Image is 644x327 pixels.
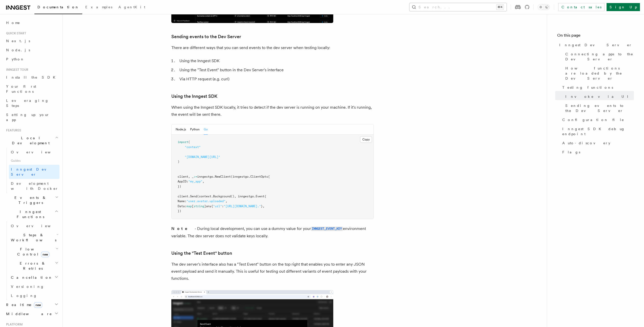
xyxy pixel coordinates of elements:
[565,103,634,113] span: Sending events to the Dev Server
[11,181,58,191] span: Development with Docker
[565,94,633,99] span: Invoke via UI
[37,5,79,9] span: Documentation
[496,5,504,10] kbd: ⌘K
[178,180,188,183] span: AppID:
[197,195,213,198] span: (context.
[9,282,59,291] a: Versioning
[4,221,59,300] div: Inngest Functions
[186,204,192,208] span: map
[562,141,610,146] span: Auto-discovery
[9,273,59,282] button: Cancellation
[409,3,507,11] button: Search...⌘K
[185,145,201,149] span: "context"
[11,224,63,228] span: Overview
[9,261,55,271] span: Errors & Retries
[204,204,213,208] span: ]any{
[11,285,44,289] span: Versioning
[559,42,632,48] span: Inngest Dev Server
[11,150,63,154] span: Overview
[560,148,634,157] a: Flags
[190,195,197,198] span: Send
[562,85,613,90] span: Testing functions
[4,148,59,193] div: Local Development
[231,195,266,198] span: (), inngestgo.Event{
[560,124,634,138] a: Inngest SDK debug endpoint
[171,226,195,231] strong: Note
[4,300,59,309] button: Realtimenew
[4,55,59,64] a: Python
[178,57,374,64] li: Using the Inngest SDK
[188,140,190,144] span: (
[178,199,186,203] span: Name:
[178,76,374,83] li: Via HTTP request (e.g. curl)
[311,226,343,231] a: INNGEST_EVENT_KEY
[85,5,112,9] span: Examples
[538,4,550,10] button: Toggle dark mode
[562,126,634,136] span: Inngest SDK debug endpoint
[171,44,374,51] p: There are different ways that you can send events to the dev server when testing locally:
[563,92,634,101] a: Invoke via UI
[6,20,20,25] span: Home
[41,252,49,257] span: new
[9,275,53,280] span: Cancellation
[560,115,634,124] a: Configuration file
[178,175,194,178] span: client, _
[190,124,200,135] button: Python
[82,2,115,14] a: Examples
[4,135,55,146] span: Local Development
[557,32,634,40] h4: On this page
[6,57,25,61] span: Python
[171,225,374,240] p: - During local development, you can use a dummy value for your environment variable. The dev serv...
[6,48,30,52] span: Node.js
[4,82,59,96] a: Your first Functions
[565,66,634,81] span: How functions are loaded by the Dev Server
[6,113,50,122] span: Setting up your app
[4,110,59,124] a: Setting up your app
[9,148,59,157] a: Overview
[202,180,204,183] span: ,
[558,3,605,11] a: Contact sales
[178,195,190,198] span: client.
[562,150,580,155] span: Flags
[231,175,270,178] span: (inngestgo.ClientOpts{
[225,199,227,203] span: ,
[6,99,49,108] span: Leveraging Steps
[607,3,640,11] a: Sign Up
[171,33,241,40] a: Sending events to the Dev Server
[4,128,21,132] span: Features
[34,2,82,14] a: Documentation
[9,247,56,257] span: Flow Control
[115,2,148,14] a: AgentKit
[6,84,36,94] span: Your first Functions
[171,261,374,282] p: The dev server's interface also has a "Test Event" button on the top right that enables you to en...
[171,93,217,100] a: Using the Inngest SDK
[4,311,52,316] span: Middleware
[186,199,225,203] span: "user.avatar.uploaded"
[118,5,145,9] span: AgentKit
[176,124,186,135] button: Node.js
[178,209,181,213] span: })
[213,204,222,208] span: "url"
[565,52,634,62] span: Connecting apps to the Dev Server
[4,68,28,72] span: Inngest tour
[261,204,264,208] span: },
[6,39,30,43] span: Next.js
[9,157,59,165] span: Guides
[563,101,634,115] a: Sending events to the Dev Server
[4,31,26,35] span: Quick start
[4,18,59,27] a: Home
[9,221,59,230] a: Overview
[4,195,55,205] span: Events & Triggers
[4,96,59,110] a: Leveraging Steps
[9,259,59,273] button: Errors & Retries
[4,133,59,148] button: Local Development
[194,175,197,178] span: :=
[9,179,59,193] a: Development with Docker
[213,195,231,198] span: Background
[9,165,59,179] a: Inngest Dev Server
[4,207,59,221] button: Inngest Functions
[178,140,188,144] span: import
[224,204,261,208] span: "[URL][DOMAIN_NAME]."
[4,322,23,326] span: Platform
[4,209,55,219] span: Inngest Functions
